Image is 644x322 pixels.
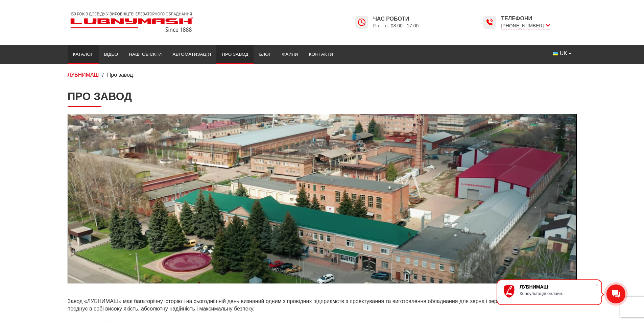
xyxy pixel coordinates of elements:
[167,47,216,62] a: Автоматизація
[373,15,419,23] span: Час роботи
[485,18,494,26] img: Lubnymash time icon
[102,72,103,78] span: /
[68,90,577,107] h1: Про завод
[304,47,338,62] a: Контакти
[373,23,419,29] span: Пн - пт: 08:00 - 17:00
[68,72,99,78] a: ЛУБНИМАШ
[520,291,595,296] div: Консультація онлайн.
[553,52,558,55] img: Українська
[99,47,124,62] a: Відео
[68,9,196,35] img: Lubnymash
[547,47,576,60] button: UK
[560,50,567,57] span: UK
[277,47,304,62] a: Файли
[68,47,99,62] a: Каталог
[107,72,133,78] span: Про завод
[358,18,366,26] img: Lubnymash time icon
[68,298,577,313] p: Завод «ЛУБНИМАШ» має багаторічну історію і на сьогоднішній день визнаний одним з провідних підпри...
[501,22,550,29] span: [PHONE_NUMBER]
[123,47,167,62] a: Наші об’єкти
[216,47,254,62] a: Про завод
[501,15,550,22] span: Телефони
[520,284,595,290] div: ЛУБНИМАШ
[254,47,277,62] a: Блог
